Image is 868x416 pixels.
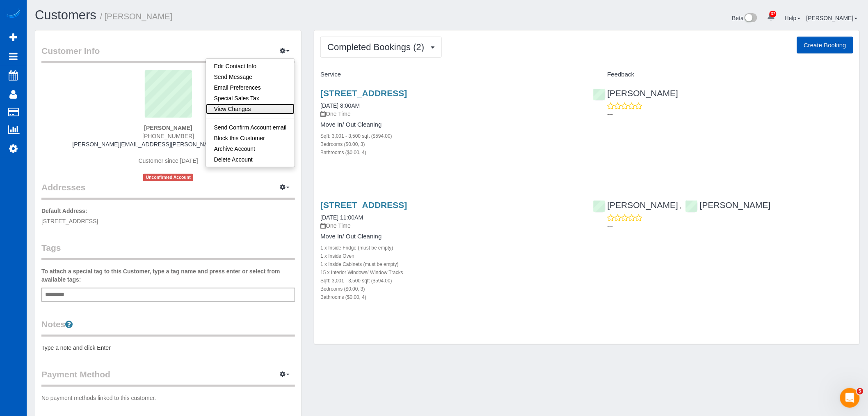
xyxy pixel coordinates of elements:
h4: Move In/ Out Cleaning [320,121,580,128]
a: Email Preferences [206,82,295,93]
a: [PERSON_NAME] [806,15,858,21]
small: Bathrooms ($0.00, 4) [320,150,366,155]
label: To attach a special tag to this Customer, type a tag name and press enter or select from availabl... [41,267,295,284]
a: Send Confirm Account email [206,122,295,133]
span: Customer since [DATE] [139,157,198,164]
span: [STREET_ADDRESS] [41,218,98,224]
a: [PERSON_NAME][EMAIL_ADDRESS][PERSON_NAME][DOMAIN_NAME] [72,141,264,148]
small: Sqft: 3,001 - 3,500 sqft ($594.00) [320,133,392,139]
span: Unconfirmed Account [143,174,193,181]
small: Bedrooms ($0.00, 3) [320,286,365,292]
small: 15 x Interior Windows/ Window Tracks [320,270,403,275]
strong: [PERSON_NAME] [144,125,192,131]
a: Edit Contact Info [206,61,295,72]
a: Special Sales Tax [206,93,295,104]
a: Send Message [206,72,295,82]
p: --- [608,222,853,230]
iframe: Intercom live chat [840,388,860,408]
small: Bathrooms ($0.00, 4) [320,294,366,300]
button: Create Booking [797,37,853,54]
legend: Payment Method [41,368,295,387]
p: No payment methods linked to this customer. [41,394,295,402]
a: [DATE] 8:00AM [320,102,360,109]
small: 1 x Inside Cabinets (must be empty) [320,261,398,267]
h4: Feedback [593,71,853,78]
a: Help [785,15,801,21]
p: One Time [320,222,580,230]
img: Automaid Logo [5,8,21,20]
small: Bedrooms ($0.00, 3) [320,141,365,147]
a: [STREET_ADDRESS] [320,200,407,210]
a: [DATE] 11:00AM [320,214,363,221]
label: Default Address: [41,207,87,215]
a: Archive Account [206,143,295,154]
a: [PERSON_NAME] [593,88,678,98]
a: [PERSON_NAME] [685,200,771,210]
a: [PERSON_NAME] [593,200,678,210]
span: Completed Bookings (2) [327,42,428,52]
legend: Customer Info [41,45,295,63]
a: Block this Customer [206,133,295,143]
p: --- [608,110,853,118]
span: [PHONE_NUMBER] [142,133,194,139]
span: 5 [857,388,863,395]
legend: Tags [41,242,295,260]
a: Delete Account [206,154,295,165]
small: 1 x Inside Fridge (must be empty) [320,245,393,251]
a: View Changes [206,104,295,114]
a: Customers [35,8,96,22]
img: New interface [744,13,757,24]
p: One Time [320,110,580,118]
button: Completed Bookings (2) [320,37,442,58]
a: Beta [732,15,758,21]
a: [STREET_ADDRESS] [320,88,407,98]
small: 1 x Inside Oven [320,253,354,259]
small: Sqft: 3,001 - 3,500 sqft ($594.00) [320,278,392,284]
legend: Notes [41,318,295,337]
a: 37 [763,8,779,26]
pre: Type a note and click Enter [41,344,295,352]
span: 37 [770,11,777,17]
h4: Move In/ Out Cleaning [320,233,580,240]
h4: Service [320,71,580,78]
span: , [680,203,681,209]
small: / [PERSON_NAME] [100,12,173,21]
